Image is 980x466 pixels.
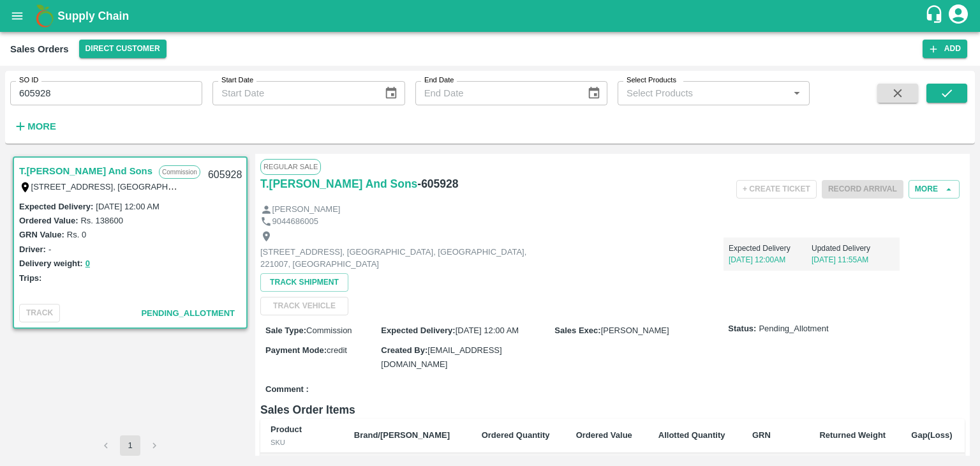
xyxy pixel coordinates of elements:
[554,326,600,335] label: Sales Exec :
[924,4,947,27] div: customer-support
[923,40,967,58] button: Add
[482,430,550,440] b: Ordered Quantity
[10,116,59,137] button: More
[911,430,952,440] b: Gap(Loss)
[424,75,454,86] label: End Date
[57,7,924,25] a: Supply Chain
[658,430,725,440] b: Allotted Quantity
[379,81,403,105] button: Choose date
[67,230,86,239] label: Rs. 0
[601,326,669,335] span: [PERSON_NAME]
[57,10,129,22] b: Supply Chain
[576,430,632,440] b: Ordered Value
[621,85,785,101] input: Select Products
[3,1,32,31] button: open drawer
[582,81,606,105] button: Choose date
[909,180,960,199] button: More
[31,181,419,192] label: [STREET_ADDRESS], [GEOGRAPHIC_DATA], [GEOGRAPHIC_DATA], 221007, [GEOGRAPHIC_DATA]
[819,430,886,440] b: Returned Weight
[19,230,64,239] label: GRN Value:
[159,165,200,179] p: Commission
[96,202,159,211] label: [DATE] 12:00 AM
[19,202,93,211] label: Expected Delivery :
[271,437,334,448] div: SKU
[271,425,302,434] b: Product
[19,216,78,225] label: Ordered Value:
[627,75,676,86] label: Select Products
[10,41,69,57] div: Sales Orders
[19,244,46,254] label: Driver:
[265,326,306,335] label: Sale Type :
[812,254,895,266] p: [DATE] 11:55AM
[729,243,812,254] p: Expected Delivery
[120,435,140,456] button: page 1
[19,163,152,179] a: T.[PERSON_NAME] And Sons
[752,430,771,440] b: GRN
[789,85,805,101] button: Open
[48,244,51,254] label: -
[381,345,427,355] label: Created By :
[354,430,450,440] b: Brand/[PERSON_NAME]
[381,326,455,335] label: Expected Delivery :
[812,243,895,254] p: Updated Delivery
[19,273,41,283] label: Trips:
[260,159,321,174] span: Regular Sale
[947,3,970,29] div: account of current user
[381,345,501,369] span: [EMAIL_ADDRESS][DOMAIN_NAME]
[759,323,828,335] span: Pending_Allotment
[221,75,253,86] label: Start Date
[260,246,547,270] p: [STREET_ADDRESS], [GEOGRAPHIC_DATA], [GEOGRAPHIC_DATA], 221007, [GEOGRAPHIC_DATA]
[417,175,458,193] h6: - 605928
[19,259,83,268] label: Delivery weight:
[327,345,347,355] span: credit
[32,3,57,29] img: logo
[415,81,577,105] input: End Date
[200,160,249,190] div: 605928
[79,40,167,58] button: Select DC
[19,75,38,86] label: SO ID
[260,273,348,292] button: Track Shipment
[94,435,167,456] nav: pagination navigation
[265,345,327,355] label: Payment Mode :
[260,401,965,419] h6: Sales Order Items
[141,308,235,318] span: Pending_Allotment
[728,323,756,335] label: Status:
[85,257,90,271] button: 0
[306,326,352,335] span: Commission
[10,81,202,105] input: Enter SO ID
[272,204,341,216] p: [PERSON_NAME]
[27,121,56,132] strong: More
[822,183,903,193] span: Please dispatch the trip before ending
[456,326,519,335] span: [DATE] 12:00 AM
[729,254,812,266] p: [DATE] 12:00AM
[212,81,374,105] input: Start Date
[260,175,417,193] a: T.[PERSON_NAME] And Sons
[80,216,123,225] label: Rs. 138600
[272,216,318,228] p: 9044686005
[265,384,309,396] label: Comment :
